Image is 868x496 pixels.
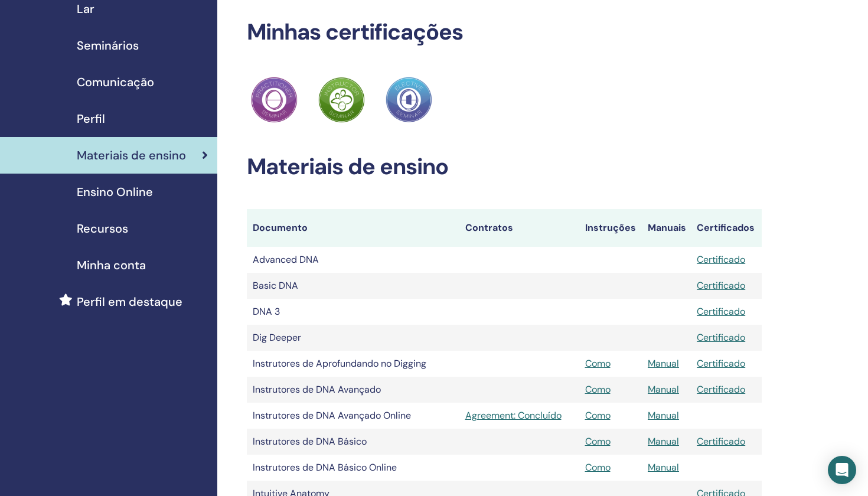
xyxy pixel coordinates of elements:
[77,37,139,54] span: Seminários
[697,253,745,266] a: Certificado
[77,220,128,237] span: Recursos
[247,377,459,403] td: Instrutores de DNA Avançado
[697,331,745,344] a: Certificado
[465,409,573,423] a: Agreement: Concluído
[247,247,459,273] td: Advanced DNA
[247,403,459,429] td: Instrutores de DNA Avançado Online
[77,293,182,311] span: Perfil em destaque
[697,305,745,318] a: Certificado
[697,357,745,370] a: Certificado
[247,325,459,351] td: Dig Deeper
[247,273,459,299] td: Basic DNA
[247,299,459,325] td: DNA 3
[828,456,856,484] div: Open Intercom Messenger
[697,279,745,292] a: Certificado
[247,209,459,247] th: Documento
[648,383,679,396] a: Manual
[697,383,745,396] a: Certificado
[585,461,611,474] a: Como
[77,146,186,164] span: Materiais de ensino
[585,409,611,422] a: Como
[77,110,105,128] span: Perfil
[648,357,679,370] a: Manual
[318,77,364,123] img: Practitioner
[247,429,459,455] td: Instrutores de DNA Básico
[585,357,611,370] a: Como
[247,19,762,46] h2: Minhas certificações
[247,455,459,481] td: Instrutores de DNA Básico Online
[251,77,297,123] img: Practitioner
[648,435,679,448] a: Manual
[585,383,611,396] a: Como
[247,154,762,181] h2: Materiais de ensino
[585,435,611,448] a: Como
[642,209,691,247] th: Manuais
[648,409,679,422] a: Manual
[386,77,432,123] img: Practitioner
[247,351,459,377] td: Instrutores de Aprofundando no Digging
[77,256,146,274] span: Minha conta
[691,209,762,247] th: Certificados
[459,209,579,247] th: Contratos
[697,435,745,448] a: Certificado
[77,183,153,201] span: Ensino Online
[579,209,642,247] th: Instruções
[648,461,679,474] a: Manual
[77,73,154,91] span: Comunicação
